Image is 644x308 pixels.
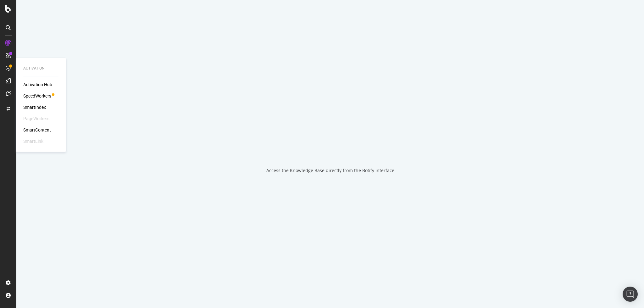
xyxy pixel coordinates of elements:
[23,115,49,122] div: PageWorkers
[623,287,638,302] div: Open Intercom Messenger
[266,167,394,174] div: Access the Knowledge Base directly from the Botify interface
[23,66,58,71] div: Activation
[23,93,51,99] a: SpeedWorkers
[308,135,353,157] div: animation
[23,104,46,110] a: SmartIndex
[23,138,43,144] div: SmartLink
[23,81,52,88] a: Activation Hub
[23,127,51,133] a: SmartContent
